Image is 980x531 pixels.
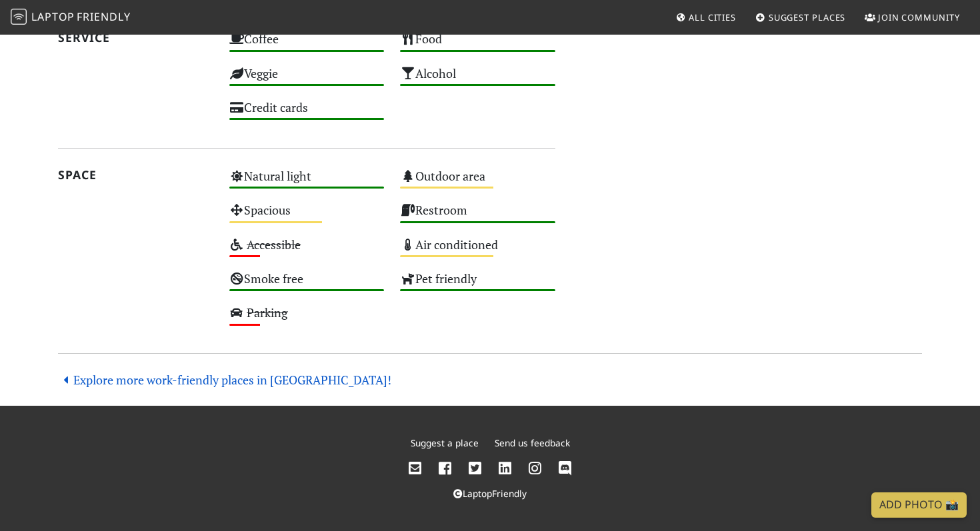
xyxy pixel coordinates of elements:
a: Suggest a place [411,436,479,449]
a: Add Photo 📸 [871,492,967,518]
div: Outdoor area [392,165,563,199]
a: All Cities [670,5,741,29]
h2: Service [58,31,213,45]
span: Suggest Places [769,11,846,23]
div: Alcohol [392,63,563,97]
div: Food [392,28,563,62]
a: Join Community [859,5,965,29]
a: Explore more work-friendly places in [GEOGRAPHIC_DATA]! [58,372,391,388]
div: Credit cards [221,97,393,131]
div: Pet friendly [392,268,563,302]
span: Join Community [878,11,960,23]
span: All Cities [689,11,736,23]
div: Natural light [221,165,393,199]
a: LaptopFriendly [453,487,527,500]
div: Smoke free [221,268,393,302]
s: Accessible [247,237,301,253]
span: Friendly [77,9,130,24]
div: Veggie [221,63,393,97]
a: Send us feedback [495,436,570,449]
div: Spacious [221,199,393,233]
div: Coffee [221,28,393,62]
s: Parking [247,304,287,320]
img: LaptopFriendly [11,9,27,25]
a: Suggest Places [750,5,851,29]
h2: Space [58,168,213,182]
a: LaptopFriendly LaptopFriendly [11,6,131,29]
span: Laptop [31,9,75,24]
div: Restroom [392,199,563,233]
div: Air conditioned [392,234,563,268]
